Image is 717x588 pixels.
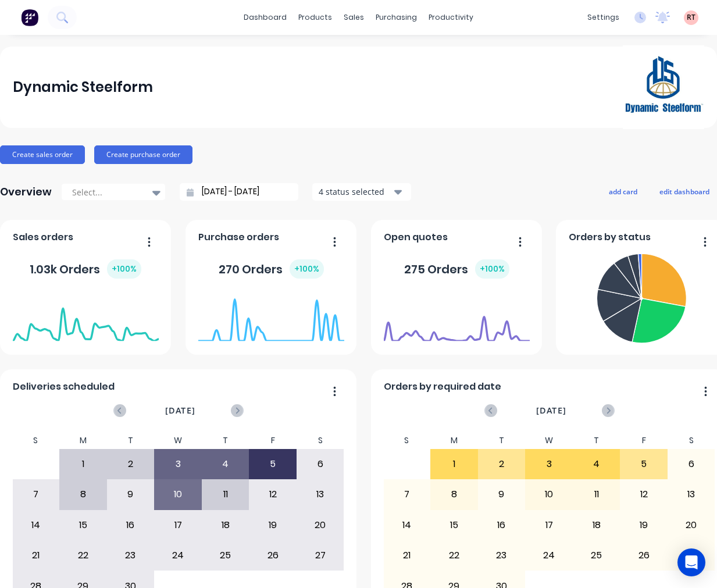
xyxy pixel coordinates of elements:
div: 24 [526,541,572,570]
div: 1 [60,450,106,479]
div: S [297,432,344,449]
div: 5 [620,450,667,479]
div: 10 [526,480,572,509]
div: 21 [13,541,59,570]
div: F [620,432,668,449]
button: edit dashboard [652,184,717,199]
div: 1 [431,450,477,479]
div: purchasing [370,9,423,26]
div: + 100 % [107,259,141,279]
div: settings [582,9,625,26]
div: 11 [202,480,249,509]
div: 8 [60,480,106,509]
div: 18 [202,511,249,540]
div: 11 [573,480,620,509]
span: RT [687,12,695,23]
div: 7 [384,480,430,509]
div: 23 [479,541,525,570]
div: 17 [526,511,572,540]
span: [DATE] [536,404,566,417]
div: 25 [573,541,620,570]
div: 14 [13,511,59,540]
div: 4 [202,450,249,479]
div: 1.03k Orders [30,259,141,279]
span: Open quotes [384,230,448,244]
div: 15 [60,511,106,540]
img: Dynamic Steelform [623,45,704,129]
div: 22 [431,541,477,570]
div: W [154,432,202,449]
div: 18 [573,511,620,540]
div: T [478,432,526,449]
div: 12 [249,480,296,509]
div: 9 [108,480,154,509]
div: M [59,432,107,449]
div: 14 [384,511,430,540]
div: 23 [108,541,154,570]
div: 27 [668,541,715,570]
button: Create purchase order [94,145,192,164]
div: 10 [155,480,201,509]
div: S [12,432,60,449]
div: 22 [60,541,106,570]
div: 19 [620,511,667,540]
div: 5 [249,450,296,479]
div: productivity [423,9,479,26]
div: 16 [479,511,525,540]
div: S [383,432,431,449]
div: 27 [297,541,344,570]
div: + 100 % [475,259,509,279]
div: 275 Orders [404,259,509,279]
div: 20 [297,511,344,540]
div: 26 [249,541,296,570]
span: [DATE] [165,404,195,417]
span: Purchase orders [198,230,279,244]
div: 3 [155,450,201,479]
button: add card [601,184,645,199]
div: Dynamic Steelform [13,76,153,99]
div: 4 [573,450,620,479]
div: 9 [479,480,525,509]
div: 19 [249,511,296,540]
div: 2 [479,450,525,479]
div: W [525,432,573,449]
div: 25 [202,541,249,570]
div: 20 [668,511,715,540]
div: 6 [668,450,715,479]
div: T [202,432,249,449]
div: T [107,432,155,449]
div: 12 [620,480,667,509]
div: 3 [526,450,572,479]
div: S [668,432,715,449]
div: 13 [668,480,715,509]
div: 16 [108,511,154,540]
div: 2 [108,450,154,479]
div: 13 [297,480,344,509]
div: 270 Orders [219,259,324,279]
div: sales [338,9,370,26]
span: Deliveries scheduled [13,380,115,394]
div: 4 status selected [319,186,392,198]
a: dashboard [238,9,292,26]
div: 6 [297,450,344,479]
div: 7 [13,480,59,509]
div: 15 [431,511,477,540]
div: 8 [431,480,477,509]
div: T [573,432,620,449]
span: Orders by status [569,230,651,244]
div: + 100 % [290,259,324,279]
div: 26 [620,541,667,570]
img: Factory [21,9,38,26]
div: M [430,432,478,449]
div: 17 [155,511,201,540]
div: 21 [384,541,430,570]
div: F [249,432,297,449]
div: Open Intercom Messenger [677,548,705,576]
span: Sales orders [13,230,73,244]
div: 24 [155,541,201,570]
button: 4 status selected [312,183,411,201]
div: products [292,9,338,26]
